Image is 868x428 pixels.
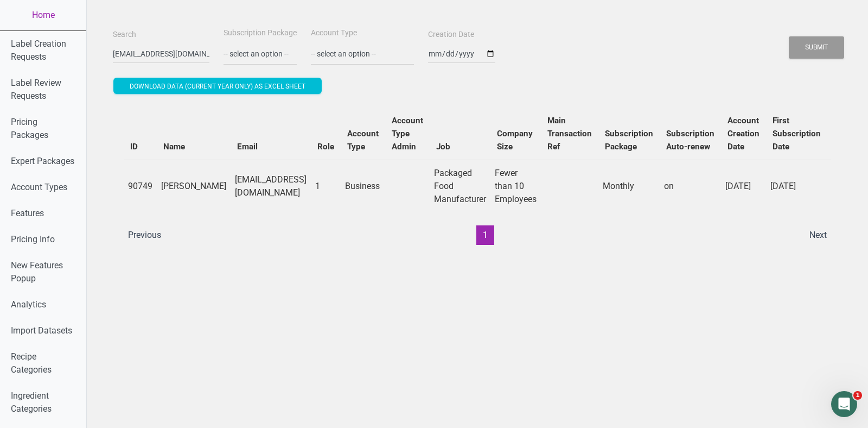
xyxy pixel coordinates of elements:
b: First Subscription Date [773,116,821,152]
label: Search [113,29,136,40]
b: Account Type [347,129,379,152]
td: [PERSON_NAME] [157,160,231,212]
td: [EMAIL_ADDRESS][DOMAIN_NAME] [231,160,311,212]
label: Creation Date [428,29,474,40]
td: 1 [311,160,341,212]
b: Job [436,142,450,152]
b: Subscription Auto-renew [666,129,714,152]
b: Account Creation Date [727,116,759,152]
label: Account Type [311,28,357,39]
td: Packaged Food Manufacturer [430,160,490,212]
b: Name [163,142,185,152]
span: 1 [853,391,862,400]
b: Subscription Package [605,129,653,152]
td: Business [341,160,385,212]
b: Company Size [497,129,533,152]
td: Monthly [598,160,660,212]
b: Email [237,142,258,152]
td: [DATE] [721,160,766,212]
div: Users [113,97,842,256]
button: 1 [476,225,494,245]
td: 90749 [124,160,157,212]
b: Role [317,142,334,152]
b: Main Transaction Ref [547,116,592,152]
td: [DATE] [766,160,827,212]
span: Download data (current year only) as excel sheet [130,83,305,90]
button: Download data (current year only) as excel sheet [113,78,322,94]
td: on [660,160,721,212]
button: Submit [789,36,844,59]
label: Subscription Package [224,28,297,39]
td: Fewer than 10 Employees [490,160,541,212]
iframe: Intercom live chat [831,391,857,417]
div: Page navigation example [124,225,831,245]
b: ID [130,142,138,152]
b: Account Type Admin [392,116,423,152]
